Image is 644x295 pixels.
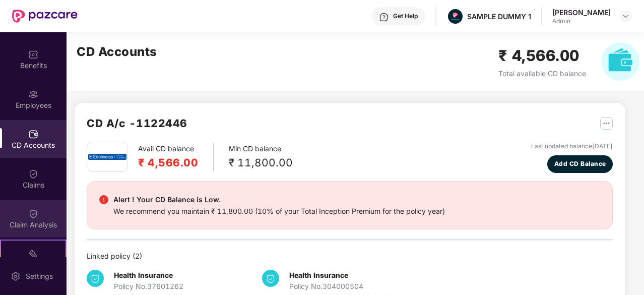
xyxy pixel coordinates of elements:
[12,10,78,23] img: New Pazcare Logo
[547,155,613,173] button: Add CD Balance
[262,270,279,287] img: svg+xml;base64,PHN2ZyB4bWxucz0iaHR0cDovL3d3dy53My5vcmcvMjAwMC9zdmciIHdpZHRoPSIzNCIgaGVpZ2h0PSIzNC...
[114,271,173,279] b: Health Insurance
[114,281,195,292] div: Policy No. 37601262
[87,270,104,287] img: svg+xml;base64,PHN2ZyB4bWxucz0iaHR0cDovL3d3dy53My5vcmcvMjAwMC9zdmciIHdpZHRoPSIzNCIgaGVpZ2h0PSIzNC...
[622,12,630,20] img: svg+xml;base64,PHN2ZyBpZD0iRHJvcGRvd24tMzJ4MzIiIHhtbG5zPSJodHRwOi8vd3d3LnczLm9yZy8yMDAwL3N2ZyIgd2...
[600,117,613,130] img: svg+xml;base64,PHN2ZyB4bWxucz0iaHR0cDovL3d3dy53My5vcmcvMjAwMC9zdmciIHdpZHRoPSIyNSIgaGVpZ2h0PSIyNS...
[393,12,418,20] div: Get Help
[552,8,611,17] div: [PERSON_NAME]
[87,251,613,262] div: Linked policy ( 2 )
[498,69,586,78] span: Total available CD balance
[113,194,445,206] div: Alert ! Your CD Balance is Low.
[289,271,348,279] b: Health Insurance
[498,44,586,68] h2: ₹ 4,566.00
[87,115,187,132] h2: CD A/c - 1122446
[138,154,198,171] h2: ₹ 4,566.00
[28,249,38,259] img: svg+xml;base64,PHN2ZyB4bWxucz0iaHR0cDovL3d3dy53My5vcmcvMjAwMC9zdmciIHdpZHRoPSIyMSIgaGVpZ2h0PSIyMC...
[28,209,38,219] img: svg+xml;base64,PHN2ZyBpZD0iQ2xhaW0iIHhtbG5zPSJodHRwOi8vd3d3LnczLm9yZy8yMDAwL3N2ZyIgd2lkdGg9IjIwIi...
[554,159,606,169] span: Add CD Balance
[531,142,613,151] div: Last updated balance [DATE]
[113,206,445,217] div: We recommend you maintain ₹ 11,800.00 (10% of your Total Inception Premium for the policy year)
[448,9,463,24] img: Pazcare_Alternative_logo-01-01.png
[28,129,38,139] img: svg+xml;base64,PHN2ZyBpZD0iQ0RfQWNjb3VudHMiIGRhdGEtbmFtZT0iQ0QgQWNjb3VudHMiIHhtbG5zPSJodHRwOi8vd3...
[99,195,108,204] img: svg+xml;base64,PHN2ZyBpZD0iRGFuZ2VyX2FsZXJ0IiBkYXRhLW5hbWU9IkRhbmdlciBhbGVydCIgeG1sbnM9Imh0dHA6Ly...
[11,271,21,281] img: svg+xml;base64,PHN2ZyBpZD0iU2V0dGluZy0yMHgyMCIgeG1sbnM9Imh0dHA6Ly93d3cudzMub3JnLzIwMDAvc3ZnIiB3aW...
[467,12,531,21] div: SAMPLE DUMMY 1
[138,143,214,171] div: Avail CD balance
[28,89,38,99] img: svg+xml;base64,PHN2ZyBpZD0iRW1wbG95ZWVzIiB4bWxucz0iaHR0cDovL3d3dy53My5vcmcvMjAwMC9zdmciIHdpZHRoPS...
[289,281,397,292] div: Policy No. 304000504
[23,271,56,281] div: Settings
[379,12,389,22] img: svg+xml;base64,PHN2ZyBpZD0iSGVscC0zMngzMiIgeG1sbnM9Imh0dHA6Ly93d3cudzMub3JnLzIwMDAvc3ZnIiB3aWR0aD...
[28,49,38,60] img: svg+xml;base64,PHN2ZyBpZD0iQmVuZWZpdHMiIHhtbG5zPSJodHRwOi8vd3d3LnczLm9yZy8yMDAwL3N2ZyIgd2lkdGg9Ij...
[229,154,293,171] div: ₹ 11,800.00
[601,42,639,81] img: svg+xml;base64,PHN2ZyB4bWxucz0iaHR0cDovL3d3dy53My5vcmcvMjAwMC9zdmciIHhtbG5zOnhsaW5rPSJodHRwOi8vd3...
[28,169,38,179] img: svg+xml;base64,PHN2ZyBpZD0iQ2xhaW0iIHhtbG5zPSJodHRwOi8vd3d3LnczLm9yZy8yMDAwL3N2ZyIgd2lkdGg9IjIwIi...
[229,143,293,171] div: Min CD balance
[552,17,611,25] div: Admin
[88,154,126,159] img: edel.png
[77,42,157,62] h2: CD Accounts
